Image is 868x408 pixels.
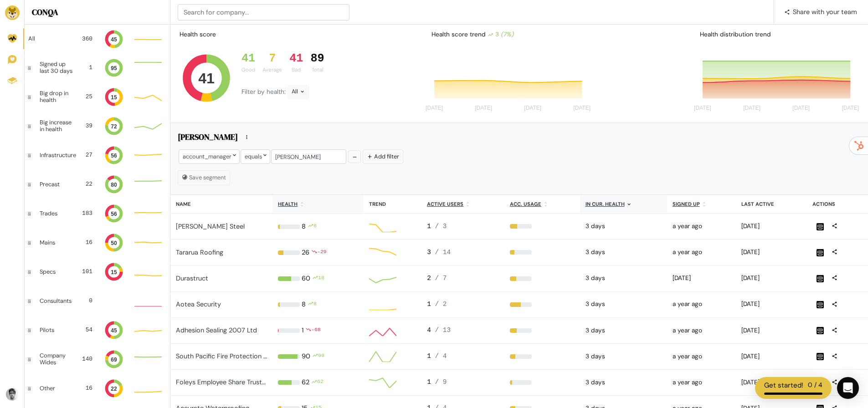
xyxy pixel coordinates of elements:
div: Pilots [40,327,71,333]
div: 2025-08-18 04:32pm [741,274,801,283]
div: Big drop in health [40,90,74,103]
div: 90 [318,352,324,362]
div: 0 [79,296,92,305]
a: Precast 22 80 [25,170,170,199]
div: 140 [81,355,92,363]
div: 2024-05-15 01:28pm [673,300,731,309]
h5: CONQA [32,7,163,17]
div: Trades [40,210,71,217]
div: 2025-08-18 08:53pm [741,300,801,309]
i: (7%) [501,31,514,38]
div: account_manager [179,149,240,163]
div: Other [40,385,71,392]
div: equals [241,149,270,163]
div: 2025-08-18 12:23pm [741,248,801,257]
div: 4 [427,326,499,336]
span: / 14 [435,249,451,256]
div: Bad [289,66,303,74]
div: 89 [310,52,324,66]
div: Precast [40,181,71,188]
div: Infrastructure [40,152,76,158]
div: 33% [510,224,574,229]
div: 25% [510,354,574,359]
div: Average [262,66,282,74]
div: All [288,85,309,99]
div: 8 [313,300,317,310]
div: 8 [313,222,317,232]
img: Avatar [6,388,19,401]
div: 31% [510,328,574,333]
div: Total [310,66,324,74]
div: Health score [178,28,218,41]
div: 25 [82,92,92,101]
div: 2025-08-15 02:35pm [741,352,801,361]
div: -68 [311,326,321,336]
u: Acc. Usage [510,201,541,207]
div: 22 [78,180,92,189]
div: 29% [510,276,574,281]
a: South Pacific Fire Protection Group Limited [176,352,307,360]
tspan: [DATE] [694,105,711,112]
a: Tararua Roofing [176,248,223,256]
div: 27 [83,151,92,159]
div: Specs [40,269,71,275]
div: All [28,36,71,42]
th: Last active [736,195,807,214]
a: [PERSON_NAME] Steel [176,222,245,230]
div: 0 / 4 [808,380,822,391]
div: 2025-08-18 12:00am [586,222,662,231]
div: Company Wides [40,352,74,366]
a: Pilots 54 45 [25,316,170,345]
span: / 7 [435,275,447,282]
tspan: [DATE] [475,105,493,112]
tspan: [DATE] [574,105,591,112]
div: 21% [510,250,574,255]
div: Open Intercom Messenger [837,377,859,399]
div: 41 [241,52,255,66]
div: 39 [83,122,92,130]
div: Signed up last 30 days [40,61,76,74]
u: In cur. health [586,201,625,207]
div: 183 [78,209,92,218]
div: 16 [78,384,92,393]
a: Adhesion Sealing 2007 Ltd [176,326,257,334]
div: Good [241,66,255,74]
span: Filter by health: [241,88,288,96]
div: 1 [83,63,92,72]
span: / 2 [435,301,447,308]
a: Specs 101 15 [25,257,170,286]
div: 60 [302,274,310,284]
div: 2025-08-18 10:38am [741,326,801,335]
span: / 4 [435,352,447,360]
div: 2024-09-24 11:51am [673,248,731,257]
div: 2025-08-15 01:41pm [741,378,801,387]
div: 1 [427,352,499,362]
div: 62 [317,377,324,388]
u: Health [278,201,298,207]
span: / 9 [435,378,447,386]
div: 101 [78,267,92,276]
div: 2025-08-18 12:00am [586,352,662,361]
a: Other 16 22 [25,374,170,403]
div: 2024-05-15 01:29pm [673,326,731,335]
div: 8 [302,222,306,232]
div: 90 [302,352,310,362]
div: 2025-08-18 12:00am [586,378,662,387]
div: 3 [427,248,499,258]
div: 62 [302,377,309,388]
a: Durastruct [176,274,208,282]
div: 2024-11-20 11:31am [673,274,731,283]
div: 2025-08-18 12:00am [586,300,662,309]
th: Actions [807,195,868,214]
div: 1 [302,326,303,336]
a: Consultants 0 [25,286,170,316]
a: Signed up last 30 days 1 95 [25,53,170,82]
div: Health score trend [424,26,596,43]
img: Brand [5,5,20,20]
h5: [PERSON_NAME] [178,132,238,145]
div: Mains [40,240,71,246]
tspan: [DATE] [792,105,810,112]
div: 54 [78,326,92,334]
div: 11% [510,380,574,385]
div: 8 [302,300,306,310]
